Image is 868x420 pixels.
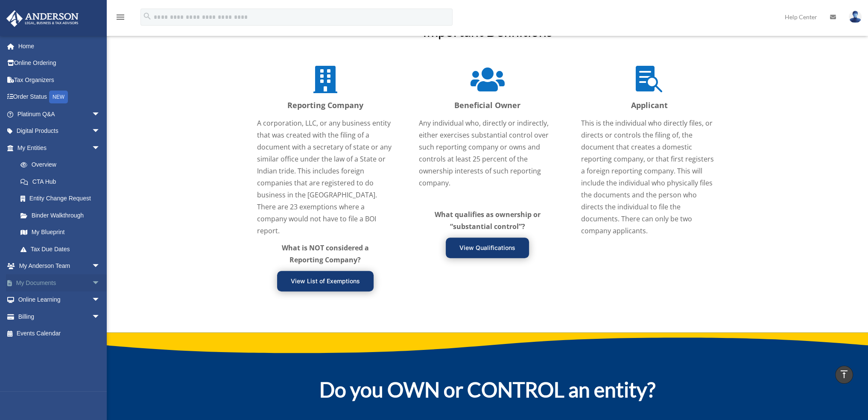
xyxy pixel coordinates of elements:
span:  [313,66,337,93]
a: View List of Exemptions [277,271,374,291]
a: Entity Change Request [12,190,113,207]
img: User Pic [849,11,862,23]
a: My Anderson Teamarrow_drop_down [6,258,113,275]
a: Billingarrow_drop_down [6,308,113,325]
span: arrow_drop_down [92,258,109,275]
p: What qualifies as ownership or “substantial control”? [434,209,541,232]
a: View Qualifications [446,238,529,258]
a: Home [6,38,113,55]
div: NEW [49,91,68,103]
span:  [636,66,663,93]
h2: Do you OWN or CONTROL an entity? [257,377,718,406]
a: vertical_align_top [835,366,853,384]
a: Overview [12,156,113,173]
a: Tax Due Dates [12,241,113,258]
a: Events Calendar [6,325,113,342]
span: arrow_drop_down [92,308,109,326]
i: search [143,12,152,21]
p: Any individual who, directly or indirectly, either exercises substantial control over such report... [419,117,555,189]
span: arrow_drop_down [92,139,109,157]
span: arrow_drop_down [92,291,109,309]
a: menu [115,15,126,22]
a: CTA Hub [12,173,109,190]
p: Reporting Company [257,99,394,112]
a: My Documentsarrow_drop_down [6,274,113,291]
a: Binder Walkthrough [12,207,113,224]
span: arrow_drop_down [92,274,109,292]
a: Platinum Q&Aarrow_drop_down [6,106,113,123]
a: Order StatusNEW [6,88,113,106]
a: Digital Productsarrow_drop_down [6,123,113,140]
span: arrow_drop_down [92,123,109,140]
p: A corporation, LLC, or any business entity that was created with the filing of a document with a ... [257,117,394,237]
i: vertical_align_top [839,369,849,379]
a: Online Ordering [6,55,113,72]
img: Anderson Advisors Platinum Portal [4,10,81,27]
p: What is NOT considered a Reporting Company? [272,242,379,266]
i: menu [115,12,126,22]
p: Applicant [581,99,718,112]
span: arrow_drop_down [92,106,109,123]
span:  [470,66,504,93]
a: Tax Organizers [6,71,113,88]
a: My Blueprint [12,224,113,241]
p: This is the individual who directly files, or directs or controls the filing of, the document tha... [581,117,718,237]
a: Online Learningarrow_drop_down [6,291,113,308]
p: Beneficial Owner [419,99,555,112]
a: My Entitiesarrow_drop_down [6,139,113,156]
